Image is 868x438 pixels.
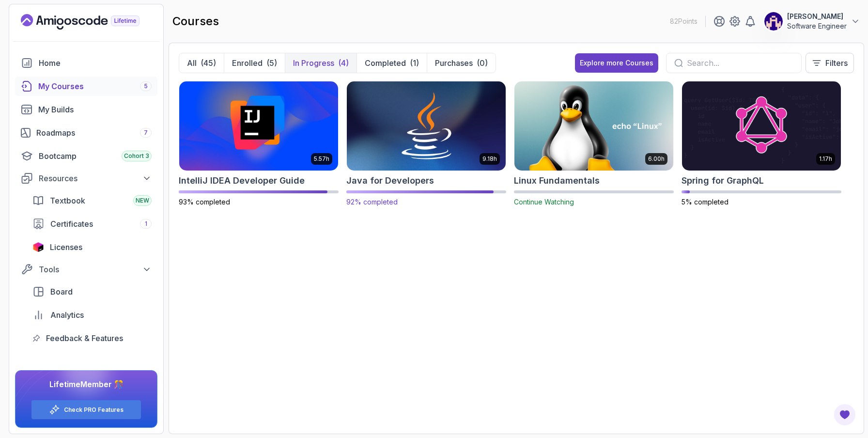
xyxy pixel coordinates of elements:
[514,198,574,206] span: Continue Watching
[346,81,506,207] a: Java for Developers card9.18hJava for Developers92% completed
[682,198,728,206] span: 5% completed
[201,57,216,69] div: (45)
[285,53,356,73] button: In Progress(4)
[124,152,149,160] span: Cohort 3
[314,155,329,163] p: 5.57h
[575,53,658,73] button: Explore more Courses
[365,57,406,69] p: Completed
[682,174,764,188] h2: Spring for GraphQL
[144,82,148,90] span: 5
[50,309,84,321] span: Analytics
[343,79,510,172] img: Java for Developers card
[39,150,152,162] div: Bootcamp
[39,264,152,275] div: Tools
[145,220,147,228] span: 1
[670,16,697,26] p: 82 Points
[38,80,152,92] div: My Courses
[356,53,427,73] button: Completed(1)
[15,146,157,166] a: bootcamp
[15,123,157,142] a: roadmaps
[50,218,93,230] span: Certificates
[179,81,339,207] a: IntelliJ IDEA Developer Guide card5.57hIntelliJ IDEA Developer Guide93% completed
[179,81,338,171] img: IntelliJ IDEA Developer Guide card
[15,100,157,119] a: builds
[46,332,123,344] span: Feedback & Features
[50,286,73,297] span: Board
[39,172,152,184] div: Resources
[27,191,157,210] a: textbook
[787,21,847,31] p: Software Engineer
[764,12,783,31] img: user profile image
[27,214,157,234] a: certificates
[36,127,152,139] div: Roadmaps
[15,261,157,278] button: Tools
[293,57,334,69] p: In Progress
[15,77,157,96] a: courses
[346,174,434,188] h2: Java for Developers
[31,400,141,420] button: Check PRO Features
[172,14,219,29] h2: courses
[514,81,673,171] img: Linux Fundamentals card
[232,57,263,69] p: Enrolled
[435,57,473,69] p: Purchases
[187,57,197,69] p: All
[787,12,847,21] p: [PERSON_NAME]
[346,198,398,206] span: 92% completed
[27,328,157,348] a: feedback
[27,282,157,301] a: board
[266,57,277,69] div: (5)
[179,174,305,188] h2: IntelliJ IDEA Developer Guide
[64,406,124,414] a: Check PRO Features
[136,197,149,204] span: NEW
[514,81,674,207] a: Linux Fundamentals card6.00hLinux FundamentalsContinue Watching
[15,170,157,187] button: Resources
[482,155,497,163] p: 9.18h
[580,58,653,68] div: Explore more Courses
[50,241,82,253] span: Licenses
[15,53,157,73] a: home
[21,14,162,30] a: Landing page
[682,81,841,171] img: Spring for GraphQL card
[819,155,832,163] p: 1.17h
[806,53,854,73] button: Filters
[224,53,285,73] button: Enrolled(5)
[50,195,85,206] span: Textbook
[179,53,224,73] button: All(45)
[833,403,856,426] button: Open Feedback Button
[427,53,496,73] button: Purchases(0)
[687,57,793,69] input: Search...
[648,155,665,163] p: 6.00h
[338,57,349,69] div: (4)
[764,12,860,31] button: user profile image[PERSON_NAME]Software Engineer
[410,57,419,69] div: (1)
[27,305,157,325] a: analytics
[682,81,841,207] a: Spring for GraphQL card1.17hSpring for GraphQL5% completed
[27,237,157,257] a: licenses
[179,198,230,206] span: 93% completed
[38,104,152,115] div: My Builds
[144,129,148,137] span: 7
[32,242,44,252] img: jetbrains icon
[477,57,488,69] div: (0)
[514,174,600,188] h2: Linux Fundamentals
[39,57,152,69] div: Home
[825,57,848,69] p: Filters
